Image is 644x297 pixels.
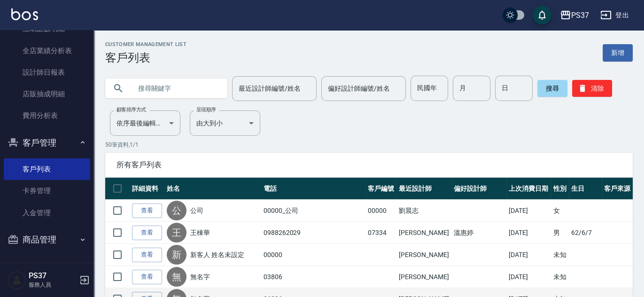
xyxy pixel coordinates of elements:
[396,200,451,222] td: 劉晨志
[105,141,633,149] p: 50 筆資料, 1 / 1
[116,160,621,170] span: 所有客戶列表
[132,270,162,284] a: 查看
[190,250,244,259] a: 新客人 姓名未設定
[132,76,220,101] input: 搜尋關鍵字
[4,62,90,83] a: 設計師日報表
[196,106,216,113] label: 呈現順序
[506,222,551,244] td: [DATE]
[4,180,90,202] a: 卡券管理
[569,178,602,200] th: 生日
[396,222,451,244] td: [PERSON_NAME]
[569,222,602,244] td: 62/6/7
[551,200,569,222] td: 女
[365,222,396,244] td: 07334
[506,200,551,222] td: [DATE]
[29,271,77,281] h5: PS37
[451,222,506,244] td: 溫惠婷
[603,44,633,62] a: 新增
[551,178,569,200] th: 性別
[396,244,451,266] td: [PERSON_NAME]
[506,178,551,200] th: 上次消費日期
[551,266,569,288] td: 未知
[110,110,180,136] div: 依序最後編輯時間
[597,7,633,24] button: 登出
[571,9,589,21] div: PS37
[261,200,365,222] td: 00000_公司
[261,266,365,288] td: 03806
[8,271,26,289] img: Person
[551,222,569,244] td: 男
[4,227,90,252] button: 商品管理
[4,202,90,224] a: 入金管理
[261,178,365,200] th: 電話
[167,267,186,287] div: 無
[4,158,90,180] a: 客戶列表
[537,80,567,97] button: 搜尋
[261,244,365,266] td: 00000
[396,178,451,200] th: 最近設計師
[261,222,365,244] td: 0988262029
[4,83,90,105] a: 店販抽成明細
[4,131,90,155] button: 客戶管理
[396,266,451,288] td: [PERSON_NAME]
[365,200,396,222] td: 00000
[551,244,569,266] td: 未知
[164,178,261,200] th: 姓名
[190,228,210,237] a: 王棟華
[105,41,186,47] h2: Customer Management List
[451,178,506,200] th: 偏好設計師
[4,105,90,126] a: 費用分析表
[572,80,612,97] button: 清除
[506,266,551,288] td: [DATE]
[167,245,186,265] div: 新
[29,281,77,289] p: 服務人員
[506,244,551,266] td: [DATE]
[190,272,210,281] a: 無名字
[132,203,162,218] a: 查看
[105,51,186,64] h3: 客戶列表
[167,223,186,242] div: 王
[132,226,162,240] a: 查看
[365,178,396,200] th: 客戶編號
[190,206,203,215] a: 公司
[116,106,146,113] label: 顧客排序方式
[130,178,164,200] th: 詳細資料
[190,110,260,136] div: 由大到小
[556,6,593,25] button: PS37
[4,40,90,62] a: 全店業績分析表
[11,8,38,20] img: Logo
[533,6,551,24] button: save
[167,201,186,220] div: 公
[132,248,162,262] a: 查看
[602,178,633,200] th: 客戶來源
